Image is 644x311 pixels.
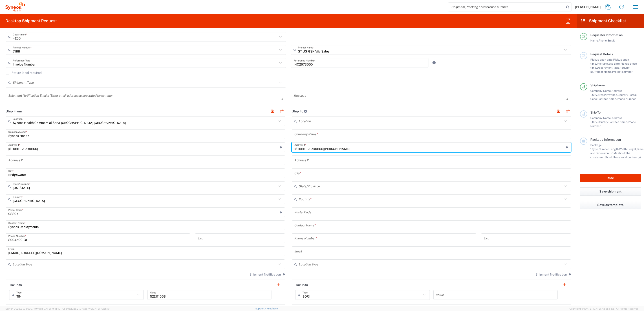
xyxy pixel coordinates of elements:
[5,18,57,24] h2: Desktop Shipment Request
[597,62,620,65] span: Pickup close date,
[255,307,267,310] a: Support
[613,66,620,69] span: Task,
[5,307,60,310] span: Server: 2025.21.0-c63077040a8
[590,143,602,151] span: Package 1:
[6,109,22,114] h2: Ship From
[594,70,612,73] span: Project Name,
[627,147,637,151] span: Height,
[592,93,598,96] span: City,
[590,116,611,120] span: Company Name,
[598,97,617,101] span: Contact Name,
[295,283,308,287] h2: Tax Info
[590,89,611,92] span: Company Name,
[9,283,22,287] h2: Tax Info
[569,307,639,311] span: Copyright © [DATE]-[DATE] Agistix Inc., All Rights Reserved
[612,70,633,73] span: Project Number
[580,201,641,209] button: Save as template
[92,307,110,310] span: [DATE] 10:25:10
[618,93,629,96] span: Country,
[599,147,609,151] span: Number,
[590,83,605,87] span: Ship From
[590,52,613,56] span: Request Details
[267,307,278,310] a: Feedback
[590,33,623,37] span: Requester Information
[599,39,607,42] span: Phone,
[448,3,565,11] input: Shipment, tracking or reference number
[609,120,628,124] span: Contact Name,
[43,307,60,310] span: [DATE] 10:41:40
[530,273,567,276] label: Shipment Notification
[607,39,615,42] span: Email
[431,60,437,66] a: Add Reference
[581,18,626,24] h2: Shipment Checklist
[580,174,641,182] button: Rate
[598,93,618,96] span: State/Province,
[590,111,601,114] span: Ship To
[580,187,641,196] button: Save shipment
[609,147,619,151] span: Length,
[619,147,627,151] span: Width,
[617,97,636,101] span: Phone Number
[590,39,599,42] span: Name,
[592,147,599,151] span: Type,
[590,138,621,141] span: Package Information
[575,5,601,9] span: [PERSON_NAME]
[604,155,641,159] span: Should have valid content(s)
[62,307,110,310] span: Client: 2025.21.0-faee749
[292,109,307,114] h2: Ship To
[597,66,613,69] span: Department,
[244,273,281,276] label: Shipment Notification
[6,71,42,74] label: Return label required
[598,120,609,124] span: Country,
[592,120,598,124] span: City,
[590,58,613,61] span: Pickup open date,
